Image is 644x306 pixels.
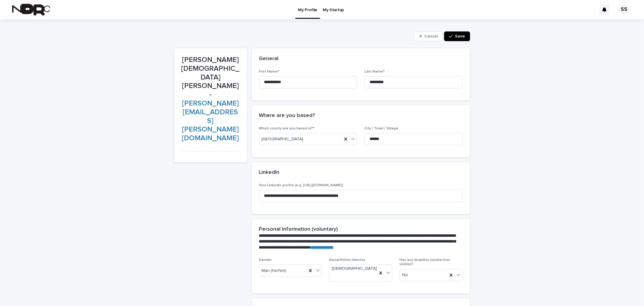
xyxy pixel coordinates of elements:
[424,34,438,38] span: Cancel
[402,272,408,278] span: No
[259,127,315,130] span: Which county are you based in?
[259,56,279,62] h2: General
[259,184,344,187] span: Your LinkedIn profile (e.g. [URL][DOMAIN_NAME])
[414,31,443,41] button: Cancel
[182,100,239,142] a: [PERSON_NAME][EMAIL_ADDRESS][PERSON_NAME][DOMAIN_NAME]
[259,226,338,233] h2: Personal Information (voluntary)
[619,5,629,15] div: SS
[181,56,240,143] p: [PERSON_NAME][DEMOGRAPHIC_DATA] [PERSON_NAME] -
[259,258,272,262] span: Gender
[364,127,398,130] span: City / Town / Village
[259,112,315,119] h2: Where are you based?
[455,34,465,38] span: Save
[329,258,365,262] span: Racial/Ethnic Identity
[332,265,377,272] span: [DEMOGRAPHIC_DATA]
[262,136,303,142] span: [GEOGRAPHIC_DATA]
[444,31,470,41] button: Save
[12,4,50,16] img: fPh53EbzTSOZ76wyQ5GQ
[399,258,451,266] span: Has any disability (visible/non-visible)?
[364,70,385,73] span: Last Name
[259,70,280,73] span: First Name
[262,268,287,274] span: Man (he/him)
[259,169,280,176] h2: LinkedIn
